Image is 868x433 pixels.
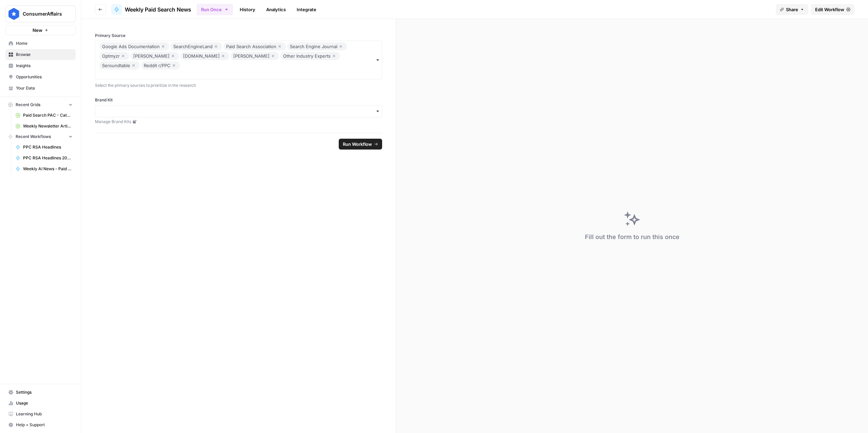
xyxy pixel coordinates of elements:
button: Recent Workflows [5,132,76,142]
div: Google Ads Documentation [102,42,166,51]
a: Integrate [293,4,320,15]
span: Weekly Paid Search News [125,5,191,14]
button: Share [776,4,808,15]
div: Optmyzr [102,52,126,60]
div: SearchEngineLand [173,42,219,51]
button: Run Workflow [339,139,382,150]
a: Edit Workflow [811,4,854,15]
span: Edit Workflow [815,6,844,13]
span: PPC RSA Headlines 2025 Only [23,155,73,161]
span: Opportunities [16,74,73,80]
img: ConsumerAffairs Logo [8,8,20,20]
div: [DOMAIN_NAME] [183,52,226,60]
label: Brand Kit [95,97,382,103]
button: New [5,25,76,35]
div: Other Industry Experts [283,52,337,60]
a: Usage [5,398,76,409]
button: Help + Support [5,419,76,430]
a: PPC RSA Headlines [13,142,76,153]
div: Paid Search Association [226,42,283,51]
a: Home [5,38,76,49]
a: Browse [5,49,76,60]
a: Your Data [5,83,76,94]
div: [PERSON_NAME] [233,52,276,60]
span: Learning Hub [16,411,73,417]
span: Settings [16,389,73,395]
a: Weekly Paid Search News [111,4,191,15]
span: Weekly AI News - Paid Search [23,166,73,172]
span: Help + Support [16,422,73,428]
a: Weekly Newsletter Articles - Paid Search [13,121,76,132]
div: [PERSON_NAME] [133,52,176,60]
p: Select the primary sources to prioritize in the research [95,82,382,89]
span: Weekly Newsletter Articles - Paid Search [23,123,73,129]
button: Recent Grids [5,100,76,110]
span: Recent Grids [16,102,40,108]
div: Reddit r/PPC [144,61,177,70]
a: Paid Search PAC - Categories [13,110,76,121]
span: Run Workflow [343,141,372,147]
span: New [33,27,42,34]
div: Seroundtable [102,61,137,70]
a: Settings [5,387,76,398]
a: Learning Hub [5,409,76,419]
div: Fill out the form to run this once [585,232,679,242]
span: Home [16,40,73,46]
a: PPC RSA Headlines 2025 Only [13,153,76,163]
span: ConsumerAffairs [23,11,64,17]
span: Paid Search PAC - Categories [23,112,73,118]
a: Insights [5,60,76,71]
span: Insights [16,63,73,69]
div: Search Engine Journal [290,42,344,51]
button: Workspace: ConsumerAffairs [5,5,76,22]
button: Google Ads DocumentationSearchEngineLandPaid Search AssociationSearch Engine JournalOptmyzr[PERSO... [95,41,382,79]
a: Weekly AI News - Paid Search [13,163,76,174]
span: Browse [16,52,73,58]
span: PPC RSA Headlines [23,144,73,150]
button: Run Once [197,4,233,15]
a: Manage Brand Kits [95,119,382,125]
a: History [236,4,259,15]
span: Usage [16,400,73,406]
label: Primary Source [95,33,382,39]
span: Share [786,6,798,13]
span: Recent Workflows [16,134,51,140]
a: Opportunities [5,72,76,82]
span: Your Data [16,85,73,91]
a: Analytics [262,4,290,15]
